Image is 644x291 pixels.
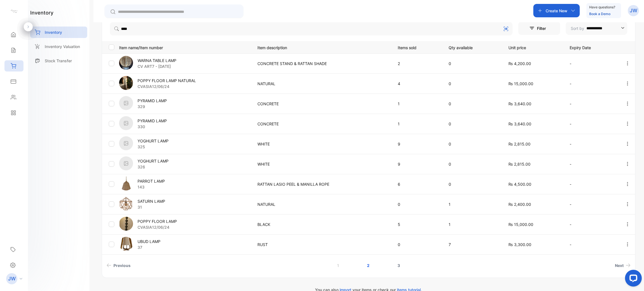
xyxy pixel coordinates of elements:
[398,181,437,187] p: 6
[398,81,437,87] p: 4
[257,81,386,87] p: NATURAL
[119,237,133,251] img: item
[104,260,133,271] a: Previous page
[138,158,169,164] p: YOGHURT LAMP
[10,7,18,16] img: logo
[449,101,497,107] p: 0
[613,260,633,271] a: Next page
[570,81,613,87] p: -
[398,201,437,207] p: 0
[546,8,567,14] p: Create New
[257,242,386,247] p: RUST
[508,44,558,51] p: Unit price
[138,104,167,109] p: 329
[257,201,386,207] p: NATURAL
[30,9,53,16] h1: inventory
[449,61,497,66] p: 0
[391,260,407,271] a: Page 3
[449,181,497,187] p: 0
[449,44,497,51] p: Qty available
[621,268,644,291] iframe: LiveChat chat widget
[508,121,531,126] span: ₨ 3,640.00
[138,144,169,150] p: 325
[257,44,386,51] p: Item description
[398,121,437,127] p: 1
[570,242,613,247] p: -
[398,242,437,247] p: 0
[398,141,437,147] p: 9
[119,197,133,211] img: item
[30,41,87,52] a: Inventory Valuation
[508,142,531,146] span: ₨ 2,815.00
[615,263,624,268] span: Next
[566,22,627,35] button: Sort by
[138,198,165,204] p: SATURN LAMP
[508,162,531,166] span: ₨ 2,815.00
[257,61,386,66] p: CONCRETE STAND & RATTAN SHADE
[30,27,87,38] a: Inventory
[138,84,196,89] p: CVASIA12/06/24
[449,201,497,207] p: 1
[45,44,80,49] p: Inventory Valuation
[630,7,637,14] p: JW
[119,56,133,70] img: item
[360,260,376,271] a: Page 2 is your current page
[398,44,437,51] p: Items sold
[30,55,87,66] a: Stock Transfer
[449,141,497,147] p: 0
[257,181,386,187] p: RATTAN LASIO PEEL & MANILLA ROPE
[449,161,497,167] p: 0
[257,161,386,167] p: WHITE
[138,244,160,250] p: 37
[138,224,177,230] p: CVASIA12/06/24
[138,98,167,104] p: PYRAMID LAMP
[138,78,196,84] p: POPPY FLOOR LAMP NATURAL
[119,116,133,130] img: item
[571,25,584,31] p: Sort by
[570,121,613,127] p: -
[257,101,386,107] p: CONCRETE
[138,118,167,124] p: PYRAMID LAMP
[138,238,160,244] p: UBUD LAMP
[113,263,131,268] span: Previous
[449,81,497,87] p: 0
[533,4,580,17] button: Create New
[119,96,133,110] img: item
[119,217,133,231] img: item
[570,101,613,107] p: -
[102,260,635,271] ul: Pagination
[257,121,386,127] p: CONCRETE
[257,221,386,227] p: BLACK
[138,184,165,190] p: 143
[508,61,531,66] span: ₨ 4,200.00
[589,4,615,10] p: Have questions?
[508,101,531,106] span: ₨ 3,640.00
[570,161,613,167] p: -
[398,101,437,107] p: 1
[570,61,613,66] p: -
[138,58,176,63] p: WARNA TABLE LAMP
[398,61,437,66] p: 2
[508,81,533,86] span: ₨ 15,000.00
[589,12,610,16] a: Book a Demo
[119,76,133,90] img: item
[330,260,346,271] a: Page 1
[45,29,62,35] p: Inventory
[8,275,16,282] p: JW
[508,202,531,207] span: ₨ 2,400.00
[119,44,250,51] p: Item name/Item number
[570,141,613,147] p: -
[398,161,437,167] p: 9
[257,141,386,147] p: WHITE
[138,124,167,130] p: 330
[45,58,72,64] p: Stock Transfer
[570,181,613,187] p: -
[508,182,531,187] span: ₨ 4,500.00
[508,222,533,227] span: ₨ 15,000.00
[570,201,613,207] p: -
[449,121,497,127] p: 0
[138,164,169,170] p: 326
[119,176,133,190] img: item
[119,136,133,150] img: item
